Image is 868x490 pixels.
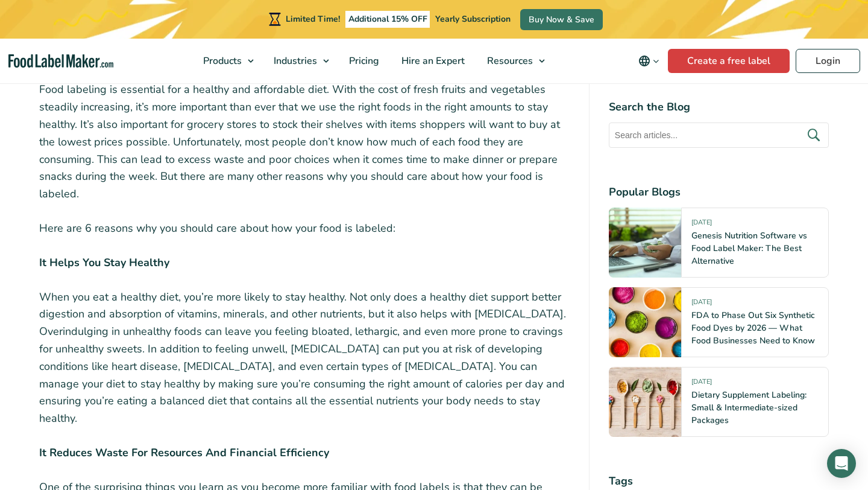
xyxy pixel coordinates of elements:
span: [DATE] [691,218,712,232]
h4: Tags [609,473,829,489]
a: Create a free label [668,49,790,73]
span: Industries [270,54,318,68]
a: Food Label Maker homepage [8,54,113,68]
p: When you eat a healthy diet, you’re more likely to stay healthy. Not only does a healthy diet sup... [39,288,570,427]
span: Products [200,54,243,68]
span: Yearly Subscription [435,13,511,25]
a: Pricing [338,39,388,83]
a: Dietary Supplement Labeling: Small & Intermediate-sized Packages [691,389,807,426]
div: Open Intercom Messenger [827,449,856,478]
button: Change language [630,49,668,73]
p: Food labeling is essential for a healthy and affordable diet. With the cost of fresh fruits and v... [39,81,570,203]
a: FDA to Phase Out Six Synthetic Food Dyes by 2026 — What Food Businesses Need to Know [691,310,815,346]
input: Search articles... [609,122,829,148]
a: Genesis Nutrition Software vs Food Label Maker: The Best Alternative [691,230,807,267]
a: Login [796,49,860,73]
span: Limited Time! [286,13,340,25]
span: Resources [483,54,534,68]
span: Pricing [345,54,380,68]
p: Here are 6 reasons why you should care about how your food is labeled: [39,220,570,237]
a: Resources [476,39,551,83]
a: Products [192,39,260,83]
h4: Search the Blog [609,99,829,115]
strong: It Helps You Stay Healthy [39,255,169,270]
h4: Popular Blogs [609,184,829,200]
span: [DATE] [691,297,712,311]
a: Buy Now & Save [520,9,603,30]
a: Hire an Expert [391,39,473,83]
strong: It Reduces Waste For Resources And Financial Efficiency [39,445,329,460]
span: Hire an Expert [398,54,466,68]
span: Additional 15% OFF [345,11,430,28]
a: Industries [263,39,335,83]
span: [DATE] [691,377,712,391]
